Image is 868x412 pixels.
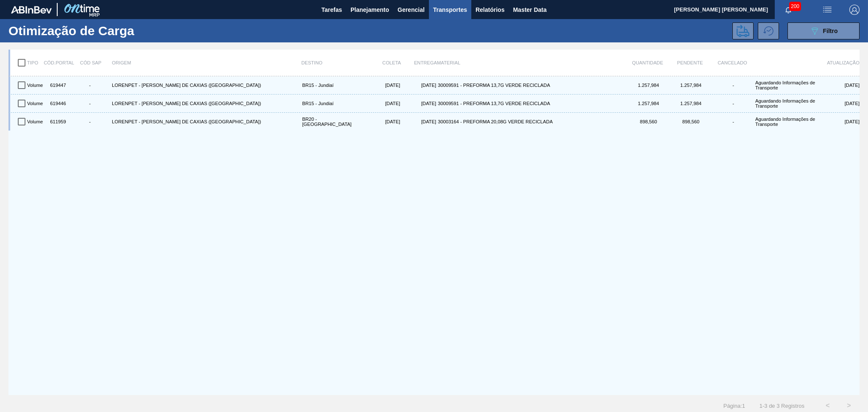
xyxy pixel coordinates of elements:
[300,96,364,111] div: BR15 - Jundiaí
[110,96,300,111] div: LORENPET - DUQUE DE CAXIAS (RJ)
[351,5,389,15] span: Planejamento
[301,54,365,72] div: Destino
[70,83,110,88] div: -
[817,96,860,111] div: [DATE]
[669,114,711,129] div: 898,560
[398,5,425,15] span: Gerencial
[47,96,68,111] div: 619446
[626,114,669,129] div: 898,560
[25,78,47,92] div: Volume
[437,54,626,72] div: Material
[110,114,300,129] div: LORENPET - DUQUE DE CAXIAS (RJ)
[823,28,838,34] span: Filtro
[732,22,758,39] div: Enviar para Transportes
[47,114,68,129] div: 611959
[669,96,711,111] div: 1.257,984
[436,78,626,92] div: 30009591 - PREFORMA 13,7G VERDE RECICLADA
[476,5,504,15] span: Relatórios
[713,119,754,124] div: -
[626,78,669,92] div: 1.257,984
[27,54,48,72] div: Tipo
[365,54,401,72] div: Coleta
[513,5,546,15] span: Master Data
[822,5,832,15] img: userActions
[110,78,300,92] div: LORENPET - DUQUE DE CAXIAS (RJ)
[626,96,669,111] div: 1.257,984
[321,5,342,15] span: Tarefas
[300,114,364,129] div: BR20 - [GEOGRAPHIC_DATA]
[70,54,112,72] div: Cód SAP
[436,114,626,129] div: 30003164 - PREFORMA 20,08G VERDE RECICLADA
[112,54,301,72] div: Origem
[758,22,783,39] div: Alterar para histórico
[25,114,47,129] div: Volume
[711,54,754,72] div: Cancelado
[817,54,860,72] div: Atualização
[817,78,860,92] div: [DATE]
[817,114,860,129] div: [DATE]
[364,96,400,111] div: [DATE]
[713,101,754,106] div: -
[754,78,817,92] div: Aguardando Informações de Transporte
[754,96,817,111] div: Aguardando Informações de Transporte
[713,83,754,88] div: -
[849,5,860,15] img: Logout
[401,54,437,72] div: Entrega
[70,101,110,106] div: -
[48,54,70,72] div: Cód.Portal
[70,119,110,124] div: -
[758,403,804,409] span: 1 - 3 de 3 Registros
[47,78,68,92] div: 619447
[436,96,626,111] div: 30009591 - PREFORMA 13,7G VERDE RECICLADA
[754,114,817,129] div: Aguardando Informações de Transporte
[400,114,436,129] div: [DATE]
[11,6,52,14] img: TNhmsLtSVTkK8tSr43FrP2fwEKptu5GPRR3wAAAABJRU5ErkJggg==
[400,78,436,92] div: [DATE]
[669,54,711,72] div: Pendente
[25,96,47,111] div: Volume
[669,78,711,92] div: 1.257,984
[787,22,860,39] button: Filtro
[433,5,467,15] span: Transportes
[775,4,802,16] button: Notificações
[789,2,801,11] span: 200
[364,114,400,129] div: [DATE]
[300,78,364,92] div: BR15 - Jundiaí
[626,54,669,72] div: Quantidade
[723,403,745,409] span: Página : 1
[400,96,436,111] div: [DATE]
[8,26,164,36] h1: Otimização de Carga
[364,78,400,92] div: [DATE]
